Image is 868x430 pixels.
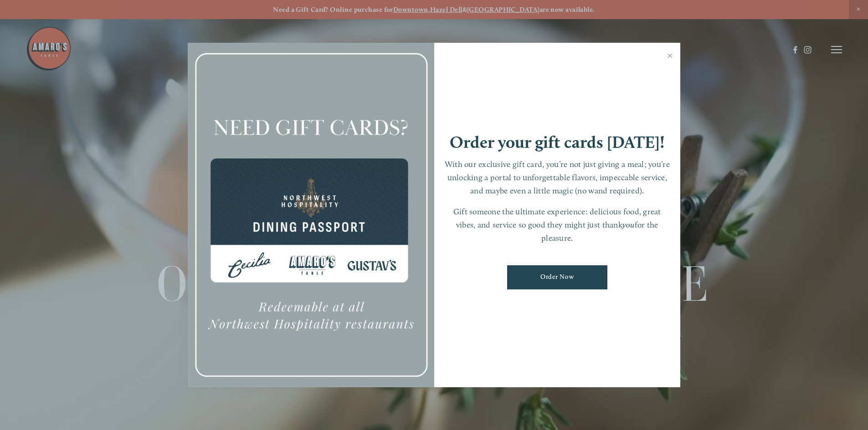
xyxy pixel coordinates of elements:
a: Close [661,44,679,70]
a: Order Now [507,265,607,289]
em: you [622,220,635,229]
h1: Order your gift cards [DATE]! [450,134,665,151]
p: Gift someone the ultimate experience: delicious food, great vibes, and service so good they might... [443,205,672,244]
p: With our exclusive gift card, you’re not just giving a meal; you’re unlocking a portal to unforge... [443,158,672,197]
